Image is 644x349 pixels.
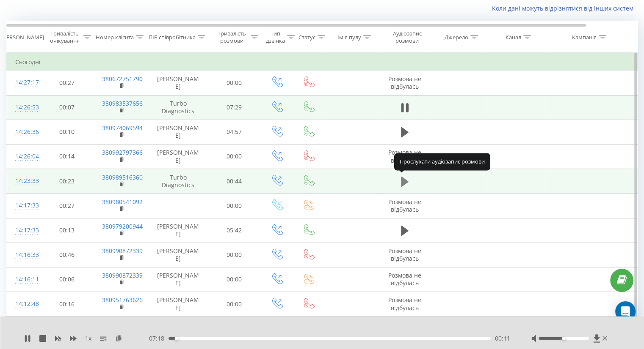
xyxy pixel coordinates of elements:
td: [PERSON_NAME] [149,71,208,95]
td: 00:44 [208,169,261,194]
td: 00:14 [41,144,94,169]
div: 14:16:33 [15,247,32,263]
span: Розмова не відбулась [388,148,421,164]
td: 00:00 [208,144,261,169]
td: [PERSON_NAME] [149,218,208,243]
div: Статус [299,34,315,41]
a: 380990872339 [102,247,143,255]
div: Прослухати аудіозапис розмови [394,153,490,170]
div: 14:26:04 [15,148,32,165]
div: Open Intercom Messenger [615,301,636,322]
td: [PERSON_NAME] [149,120,208,144]
a: 380951763626 [102,296,143,304]
td: 07:29 [208,95,261,120]
a: 380992797366 [102,148,143,156]
div: 14:26:36 [15,124,32,140]
div: 14:17:33 [15,197,32,214]
span: 1 x [85,334,91,343]
td: 00:00 [208,243,261,267]
div: 14:23:33 [15,173,32,189]
td: 00:16 [41,292,94,316]
span: Розмова не відбулась [388,198,421,213]
td: 00:23 [41,169,94,194]
div: Канал [506,34,521,41]
span: - 07:18 [147,334,169,343]
td: Turbo Diagnostics [149,169,208,194]
td: 00:27 [41,71,94,95]
span: Розмова не відбулась [388,247,421,262]
div: Ім'я пулу [337,34,361,41]
td: [PERSON_NAME] [149,292,208,316]
td: 04:57 [208,120,261,144]
a: Коли дані можуть відрізнятися вiд інших систем [492,4,638,12]
div: 14:27:17 [15,74,32,91]
span: Розмова не відбулась [388,296,421,311]
td: 00:46 [41,243,94,267]
td: 05:42 [208,218,261,243]
td: 00:00 [208,71,261,95]
a: 380990872339 [102,271,143,279]
div: Тривалість розмови [215,30,249,44]
td: [PERSON_NAME] [149,267,208,292]
div: [PERSON_NAME] [1,34,44,41]
a: 380974069594 [102,124,143,132]
td: 00:07 [41,95,94,120]
a: 380980541092 [102,198,143,206]
span: 00:11 [495,334,510,343]
div: Джерело [445,34,468,41]
td: 00:06 [41,267,94,292]
div: Accessibility label [175,337,178,340]
a: 380983537656 [102,99,143,107]
td: [PERSON_NAME] [149,144,208,169]
span: Розмова не відбулась [388,271,421,287]
span: Розмова не відбулась [388,75,421,90]
div: Кампанія [572,34,597,41]
td: 00:27 [41,194,94,218]
td: Turbo Diagnostics [149,95,208,120]
div: 14:12:48 [15,296,32,312]
td: 00:10 [41,120,94,144]
div: Номер клієнта [96,34,134,41]
div: Аудіозапис розмови [387,30,428,44]
div: 14:26:53 [15,99,32,116]
td: 00:13 [41,218,94,243]
a: 380979200944 [102,222,143,230]
div: Тривалість очікування [48,30,81,44]
div: Тип дзвінка [266,30,285,44]
div: 14:17:33 [15,222,32,239]
a: 380989516360 [102,173,143,181]
div: Accessibility label [562,337,565,340]
div: ПІБ співробітника [149,34,196,41]
td: 00:00 [208,194,261,218]
td: 00:00 [208,267,261,292]
td: [PERSON_NAME] [149,243,208,267]
td: 00:00 [208,292,261,316]
div: 14:16:11 [15,271,32,288]
a: 380672751790 [102,75,143,83]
